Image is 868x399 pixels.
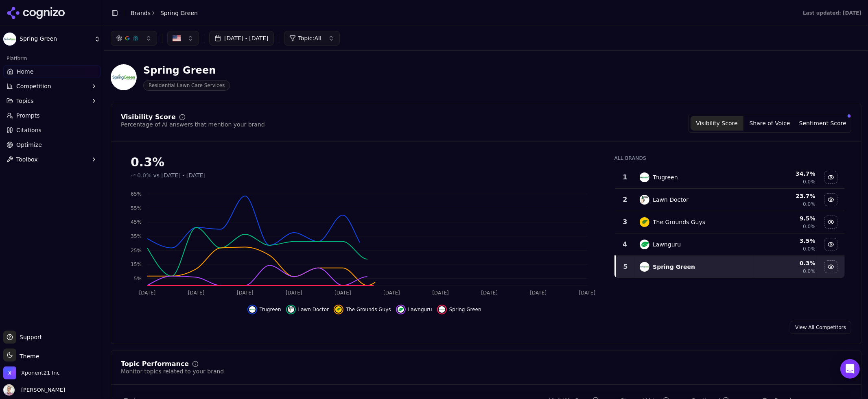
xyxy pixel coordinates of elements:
img: Spring Green [3,33,16,46]
div: 2 [619,195,632,205]
div: Spring Green [653,263,695,271]
button: [DATE] - [DATE] [209,31,274,46]
div: Spring Green [143,64,230,77]
div: 3 [619,217,632,227]
span: Lawnguru [408,306,432,313]
button: Hide trugreen data [824,171,837,184]
div: Last updated: [DATE] [803,10,861,16]
div: 9.5 % [755,214,816,222]
a: Brands [131,10,151,16]
tspan: 45% [131,219,142,225]
tspan: [DATE] [188,290,205,296]
img: Kiryako Sharikas [3,384,15,396]
img: the grounds guys [640,217,649,227]
tr: 1trugreenTrugreen34.7%0.0%Hide trugreen data [615,166,845,189]
button: Hide lawn doctor data [824,193,837,206]
tspan: [DATE] [335,290,351,296]
a: Prompts [3,109,101,122]
div: Visibility Score [121,114,176,120]
tspan: 25% [131,248,142,253]
div: The Grounds Guys [653,218,705,226]
img: US [173,34,181,42]
tspan: [DATE] [139,290,156,296]
div: Topic Performance [121,361,189,367]
img: trugreen [640,172,649,182]
img: spring green [640,262,649,272]
tspan: [DATE] [286,290,302,296]
span: vs [DATE] - [DATE] [153,171,206,179]
tspan: [DATE] [432,290,449,296]
img: lawnguru [640,240,649,249]
span: 0.0% [803,201,816,207]
span: Competition [16,82,51,90]
nav: breadcrumb [131,9,198,17]
tspan: [DATE] [579,290,596,296]
button: Hide lawn doctor data [286,305,329,314]
span: Citations [16,126,42,134]
div: Percentage of AI answers that mention your brand [121,120,265,129]
img: Xponent21 Inc [3,366,16,379]
a: Citations [3,124,101,137]
div: 1 [619,172,632,182]
span: Optimize [16,141,42,149]
button: Competition [3,80,101,93]
span: 0.0% [137,171,152,179]
tr: 5spring greenSpring Green0.3%0.0%Hide spring green data [615,256,845,278]
span: Spring Green [160,9,198,17]
a: Optimize [3,138,101,151]
img: Spring Green [111,64,137,90]
tr: 3the grounds guysThe Grounds Guys9.5%0.0%Hide the grounds guys data [615,211,845,233]
span: Prompts [16,111,40,120]
tspan: 5% [134,276,142,281]
button: Open organization switcher [3,366,60,379]
button: Topics [3,94,101,107]
span: [PERSON_NAME] [18,386,65,394]
span: Spring Green [449,306,481,313]
span: 0.0% [803,268,816,275]
button: Sentiment Score [796,116,849,131]
div: 0.3 % [755,259,816,267]
tspan: [DATE] [383,290,400,296]
span: Toolbox [16,155,38,164]
a: Home [3,65,101,78]
button: Hide lawnguru data [396,305,432,314]
span: Lawn Doctor [298,306,329,313]
tspan: [DATE] [530,290,547,296]
div: Lawn Doctor [653,196,689,204]
div: Trugreen [653,173,678,181]
span: Xponent21 Inc [21,369,60,377]
div: 34.7 % [755,170,816,178]
div: Monitor topics related to your brand [121,367,224,375]
button: Hide lawnguru data [824,238,837,251]
tspan: 35% [131,233,142,239]
span: Theme [16,353,39,360]
tspan: 15% [131,262,142,267]
tr: 2lawn doctorLawn Doctor23.7%0.0%Hide lawn doctor data [615,189,845,211]
div: 4 [619,240,632,249]
tspan: 65% [131,191,142,197]
span: The Grounds Guys [346,306,391,313]
span: Support [16,333,42,341]
button: Hide trugreen data [247,305,281,314]
span: Residential Lawn Care Services [143,80,230,91]
tspan: [DATE] [237,290,254,296]
div: 0.3% [131,155,598,170]
img: trugreen [249,306,256,313]
button: Hide spring green data [824,260,837,273]
button: Hide the grounds guys data [824,216,837,229]
span: 0.0% [803,223,816,230]
button: Hide spring green data [437,305,481,314]
tspan: [DATE] [481,290,498,296]
div: Lawnguru [653,240,681,249]
div: 3.5 % [755,237,816,245]
img: spring green [439,306,445,313]
div: Open Intercom Messenger [840,359,860,379]
div: 23.7 % [755,192,816,200]
button: Share of Voice [743,116,796,131]
div: Data table [614,166,845,278]
img: lawn doctor [640,195,649,205]
span: Spring Green [20,35,91,43]
div: 5 [619,262,632,272]
img: lawn doctor [288,306,294,313]
button: Hide the grounds guys data [334,305,391,314]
